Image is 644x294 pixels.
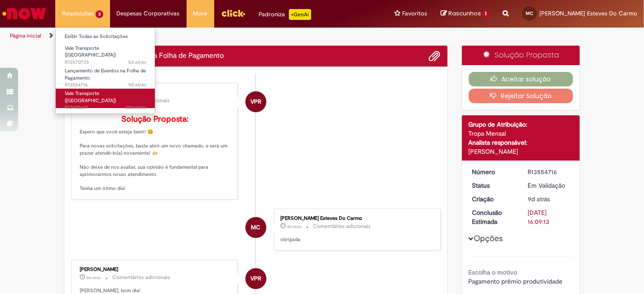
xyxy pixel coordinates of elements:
div: Solução Proposta [462,46,580,65]
div: [DATE] 16:09:13 [528,208,570,226]
button: Aceitar solução [469,72,573,86]
span: VPR [250,91,261,113]
span: 8d atrás [287,224,302,229]
div: Marcela Marques Esteves Do Carmo [245,217,266,238]
div: Vanessa Paiva Ribeiro [245,91,266,112]
span: 5d atrás [128,59,146,66]
small: Comentários adicionais [313,223,371,230]
div: [PERSON_NAME] [469,147,573,156]
p: obrigada [280,236,431,243]
time: 22/09/2025 11:44:52 [128,81,146,88]
span: 9d atrás [528,195,550,203]
span: 8d atrás [87,275,101,280]
span: 1 [482,10,489,18]
b: Escolha o motivo [469,268,518,276]
div: Padroniza [259,9,311,20]
span: Vale Transporte ([GEOGRAPHIC_DATA]) [65,45,116,59]
time: 23/09/2025 10:44:31 [87,275,101,280]
a: Aberto R13485697 : Vale Transporte (VT) [56,89,155,108]
time: 23/09/2025 10:51:57 [287,224,302,229]
div: R13554716 [528,167,570,176]
span: MC [526,10,533,16]
span: Vale Transporte ([GEOGRAPHIC_DATA]) [65,90,116,104]
div: Grupo de Atribuição: [469,120,573,129]
span: [PERSON_NAME] Esteves Do Carmo [539,9,637,17]
p: Espero que você esteja bem!! 😊 Para novas solicitações, basta abrir um novo chamado, e será um pr... [80,115,231,192]
dt: Criação [466,194,521,204]
a: Aberto R13570733 : Vale Transporte (VT) [56,43,155,63]
a: Rascunhos [441,9,489,18]
a: Página inicial [10,32,41,39]
span: R13570733 [65,59,146,66]
button: Rejeitar Solução [469,89,573,103]
time: 22/09/2025 11:44:50 [528,195,550,203]
div: Tropa Mensal [469,129,573,138]
dt: Status [466,181,521,190]
b: Solução Proposta: [121,114,188,124]
p: +GenAi [289,9,311,20]
span: Rascunhos [448,9,481,18]
div: Vanessa Paiva Ribeiro [245,268,266,289]
time: 26/09/2025 14:04:43 [128,59,146,66]
span: Pagamento prêmio produtividade [469,277,563,285]
span: Favoritos [402,9,427,18]
span: Despesas Corporativas [117,9,180,18]
time: 05/09/2025 16:00:28 [125,104,146,111]
div: 22/09/2025 11:44:50 [528,194,570,204]
span: More [193,9,207,18]
span: VPR [250,268,261,289]
span: Requisições [62,9,94,18]
span: 9d atrás [128,81,146,88]
span: MC [251,217,260,238]
span: R13485697 [65,104,146,111]
div: [PERSON_NAME] [80,267,231,272]
a: Aberto R13554716 : Lançamento de Eventos na Folha de Pagamento [56,66,155,85]
div: Em Validação [528,181,570,190]
ul: Requisições [55,27,155,114]
dt: Número [466,167,521,176]
img: ServiceNow [1,5,48,23]
ul: Trilhas de página [7,28,423,44]
dt: Conclusão Estimada [466,208,521,226]
span: R13554716 [65,81,146,89]
small: Comentários adicionais [112,274,170,281]
span: 25d atrás [125,104,146,111]
div: Analista responsável: [469,138,573,147]
div: [PERSON_NAME] Esteves Do Carmo [280,216,431,221]
span: Lançamento de Eventos na Folha de Pagamento [65,67,146,81]
a: Exibir Todas as Solicitações [56,32,155,42]
span: 3 [96,10,103,18]
button: Adicionar anexos [429,50,441,62]
img: click_logo_yellow_360x200.png [221,6,245,20]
